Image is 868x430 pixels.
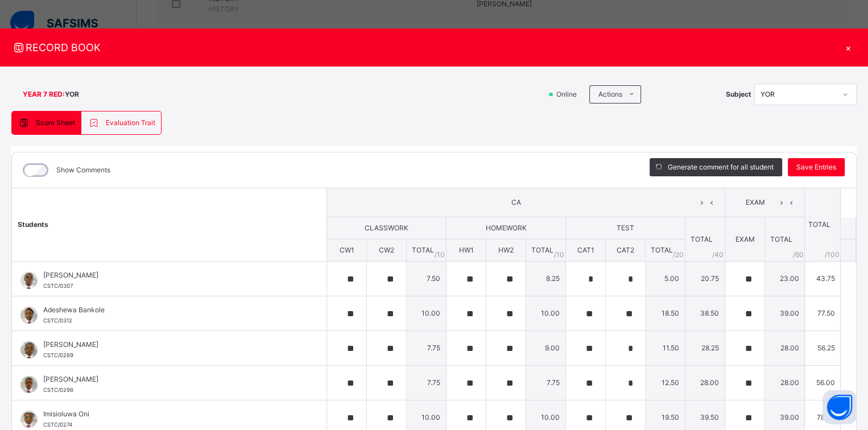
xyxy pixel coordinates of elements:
span: RECORD BOOK [11,40,840,55]
td: 10.00 [407,296,447,331]
span: YEAR 7 RED : [23,89,65,100]
td: 12.50 [646,366,685,400]
span: CSTC/0274 [43,421,72,428]
td: 28.00 [685,366,725,400]
span: Adeshewa Bankole [43,305,301,315]
span: /100 [824,250,839,260]
label: Show Comments [56,165,110,175]
td: 77.50 [805,296,841,331]
td: 9.00 [526,331,566,366]
span: TOTAL [412,246,434,254]
td: 7.75 [407,331,447,366]
span: / 20 [673,250,684,260]
span: CAT1 [577,246,594,254]
span: [PERSON_NAME] [43,270,301,280]
span: Score Sheet [36,118,75,128]
span: Save Entries [796,162,836,172]
span: CSTC/0312 [43,317,72,324]
div: YOR [760,89,836,100]
span: HOMEWORK [486,224,527,232]
td: 7.75 [526,366,566,400]
td: 10.00 [526,296,566,331]
span: / 40 [712,250,724,260]
span: CLASSWORK [365,224,408,232]
span: CW1 [340,246,354,254]
span: Subject [726,89,751,100]
span: TOTAL [770,235,792,243]
span: HW1 [459,246,474,254]
td: 56.00 [805,366,841,400]
td: 5.00 [646,262,685,296]
span: CSTC/0289 [43,352,73,358]
td: 11.50 [646,331,685,366]
span: Evaluation Trait [106,118,155,128]
td: 18.50 [646,296,685,331]
button: Open asap [822,390,857,424]
span: TOTAL [531,246,553,254]
td: 20.75 [685,262,725,296]
td: 23.00 [765,262,805,296]
td: 28.00 [765,331,805,366]
div: × [840,40,857,55]
td: 39.00 [765,296,805,331]
td: 28.00 [765,366,805,400]
span: CW2 [379,246,394,254]
span: / 60 [792,250,803,260]
span: CAT2 [617,246,634,254]
img: CSTC_0289.png [20,341,38,358]
span: CSTC/0307 [43,283,73,289]
span: HW2 [498,246,514,254]
span: TEST [617,224,634,232]
span: CA [336,197,697,208]
span: CSTC/0298 [43,387,73,393]
span: EXAM [734,197,776,208]
img: CSTC_0312.png [20,307,38,324]
span: TOTAL [651,246,673,254]
th: TOTAL [805,188,841,262]
span: [PERSON_NAME] [43,374,301,384]
span: / 10 [435,250,445,260]
img: CSTC_0307.png [20,272,38,289]
span: / 10 [554,250,564,260]
td: 28.25 [685,331,725,366]
span: Imisioluwa Oni [43,409,301,419]
td: 43.75 [805,262,841,296]
td: 38.50 [685,296,725,331]
span: EXAM [735,235,755,243]
span: Actions [598,89,622,100]
img: CSTC_0274.png [20,411,38,428]
span: Generate comment for all student [668,162,774,172]
td: 7.50 [407,262,447,296]
td: 56.25 [805,331,841,366]
img: CSTC_0298.png [20,376,38,393]
span: Students [18,220,48,229]
span: Online [555,89,584,100]
span: YOR [65,89,79,100]
span: [PERSON_NAME] [43,340,301,350]
span: TOTAL [691,235,713,243]
td: 7.75 [407,366,447,400]
td: 8.25 [526,262,566,296]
